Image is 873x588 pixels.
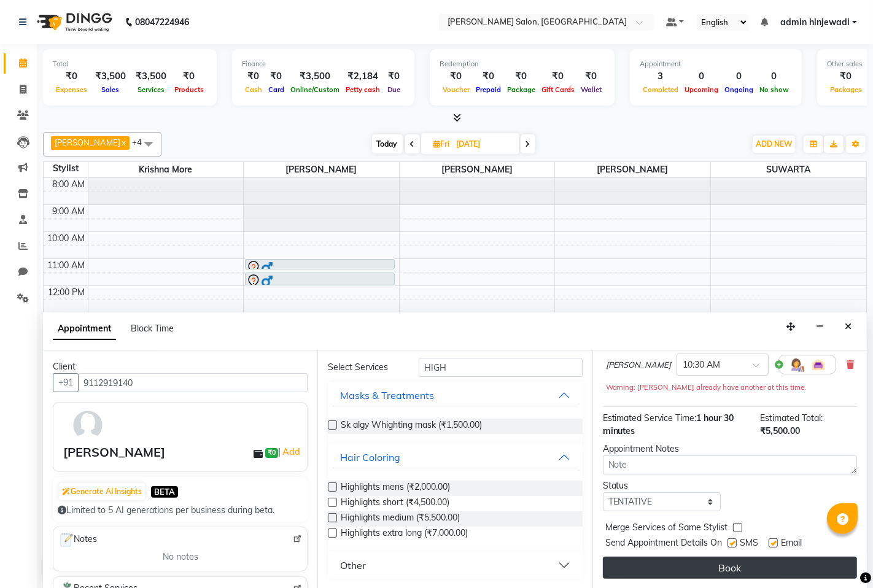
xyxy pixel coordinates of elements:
span: No notes [163,551,198,563]
span: krishna more [88,162,244,177]
div: Other [340,558,366,573]
span: +4 [132,137,151,147]
div: abhisheknull, 11:30 AM-12:00 PM, Inoa touchup mens [246,273,394,285]
span: admin hinjewadi [780,16,850,29]
div: 3 [640,69,681,83]
div: 10:00 AM [45,232,88,245]
input: Search by service name [419,358,582,377]
span: [PERSON_NAME] [244,162,399,177]
div: ₹3,500 [287,69,343,83]
button: Masks & Treatments [333,384,577,406]
div: ₹0 [171,69,207,83]
span: Prepaid [473,85,504,94]
div: Total [53,59,207,69]
span: Send Appointment Details On [605,536,723,552]
div: ₹3,500 [131,69,171,83]
div: Limited to 5 AI generations per business during beta. [58,504,303,517]
span: Package [504,85,538,94]
div: Masks & Treatments [340,388,434,403]
input: 2025-09-05 [453,135,514,153]
span: Upcoming [681,85,721,94]
span: Highlights short (₹4,500.00) [341,496,449,511]
span: Sales [99,85,123,94]
a: Add [281,444,302,459]
a: x [120,137,126,147]
div: ₹0 [578,69,605,83]
div: [PERSON_NAME] [63,443,165,462]
span: ADD NEW [756,139,792,149]
button: Other [333,554,577,576]
div: 12:00 PM [46,286,88,299]
span: SUWARTA [711,162,866,177]
div: Status [603,479,721,492]
div: 9:00 AM [50,205,88,218]
button: Book [603,557,857,579]
div: Redemption [440,59,605,69]
span: Fri [431,139,453,149]
div: ₹0 [440,69,473,83]
div: ₹2,184 [343,69,383,83]
span: Sk algy Whighting mask (₹1,500.00) [341,419,482,434]
span: Ongoing [721,85,756,94]
div: Finance [242,59,405,69]
img: Hairdresser.png [789,357,804,372]
span: Card [265,85,287,94]
div: Stylist [44,162,88,175]
div: 0 [681,69,721,83]
span: Completed [640,85,681,94]
span: BETA [151,486,178,498]
div: ₹0 [383,69,405,83]
span: Products [171,85,207,94]
span: Block Time [131,323,174,334]
small: Warning: [PERSON_NAME] already have another at this time. [606,383,807,392]
span: Voucher [440,85,473,94]
button: Hair Coloring [333,446,577,468]
button: ADD NEW [753,136,795,153]
div: 0 [721,69,756,83]
div: Select Services [319,361,409,374]
div: ₹0 [242,69,265,83]
img: avatar [70,408,106,443]
div: 8:00 AM [50,178,88,191]
span: No show [756,85,792,94]
span: Merge Services of Same Stylist [605,521,728,536]
div: 11:00 AM [45,259,88,272]
button: +91 [53,373,79,392]
span: Cash [242,85,265,94]
div: ₹3,500 [90,69,131,83]
div: Appointment [640,59,792,69]
span: Online/Custom [287,85,343,94]
span: Today [372,134,403,153]
b: 08047224946 [135,5,189,39]
button: Close [839,317,857,336]
img: logo [31,5,115,39]
img: Interior.png [811,357,826,372]
div: ₹0 [53,69,90,83]
span: Wallet [578,85,605,94]
span: Estimated Total: [760,412,823,424]
span: Gift Cards [538,85,578,94]
div: abhisheknull, 11:00 AM-11:25 AM, [PERSON_NAME] shape with Razor [246,260,394,269]
span: Estimated Service Time: [603,412,697,424]
span: Highlights mens (₹2,000.00) [341,481,450,496]
input: Search by Name/Mobile/Email/Code [78,373,308,392]
span: Due [384,85,403,94]
span: Appointment [53,318,116,340]
span: Email [782,536,802,552]
div: ₹0 [265,69,287,83]
div: 0 [756,69,792,83]
span: [PERSON_NAME] [400,162,555,177]
div: Hair Coloring [340,450,400,465]
span: SMS [740,536,759,552]
div: ₹0 [504,69,538,83]
span: [PERSON_NAME] [555,162,710,177]
div: ₹0 [473,69,504,83]
span: Notes [58,532,97,548]
button: Generate AI Insights [59,483,145,500]
span: [PERSON_NAME] [55,137,120,147]
span: [PERSON_NAME] [606,359,672,371]
div: Appointment Notes [603,443,857,455]
span: Highlights medium (₹5,500.00) [341,511,460,527]
span: Packages [827,85,865,94]
span: Highlights extra long (₹7,000.00) [341,527,468,542]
